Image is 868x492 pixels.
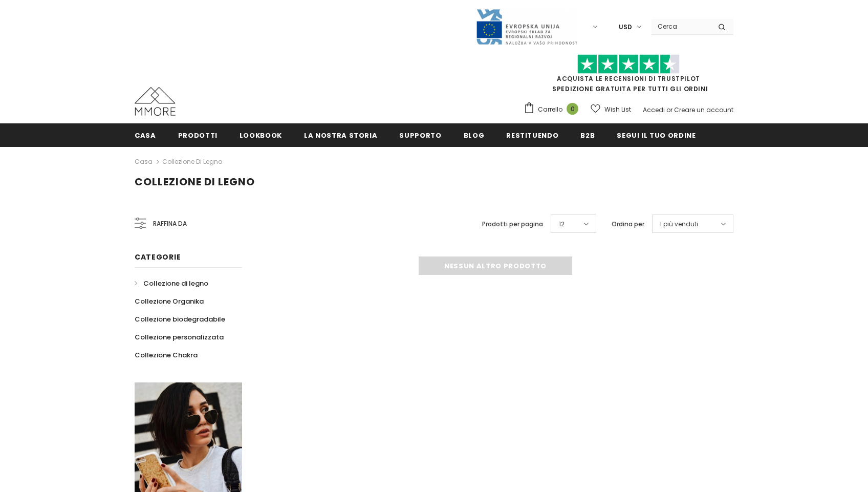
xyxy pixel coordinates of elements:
[399,131,441,140] span: supporto
[652,19,710,34] input: Search Site
[143,279,208,288] span: Collezione di legno
[604,104,631,115] span: Wish List
[135,274,208,292] a: Collezione di legno
[135,350,198,360] span: Collezione Chakra
[567,103,578,115] span: 0
[162,157,222,166] a: Collezione di legno
[475,22,578,31] a: Javni Razpis
[538,104,562,115] span: Carrello
[612,219,644,229] label: Ordina per
[135,292,204,310] a: Collezione Organika
[304,123,377,146] a: La nostra storia
[524,102,583,117] a: Carrello 0
[240,131,282,140] span: Lookbook
[524,59,733,93] span: SPEDIZIONE GRATUITA PER TUTTI GLI ORDINI
[666,105,672,114] span: or
[135,296,204,306] span: Collezione Organika
[464,131,485,140] span: Blog
[660,219,698,229] span: I più venduti
[643,105,665,114] a: Accedi
[506,131,558,140] span: Restituendo
[135,175,255,189] span: Collezione di legno
[135,346,198,364] a: Collezione Chakra
[178,131,218,140] span: Prodotti
[580,131,595,140] span: B2B
[304,131,377,140] span: La nostra storia
[464,123,485,146] a: Blog
[591,100,631,118] a: Wish List
[674,105,733,114] a: Creare un account
[240,123,282,146] a: Lookbook
[135,328,224,346] a: Collezione personalizzata
[577,54,680,74] img: Fidati di Pilot Stars
[135,131,156,140] span: Casa
[506,123,558,146] a: Restituendo
[580,123,595,146] a: B2B
[617,131,696,140] span: Segui il tuo ordine
[153,218,187,229] span: Raffina da
[475,8,578,46] img: Javni Razpis
[617,123,696,146] a: Segui il tuo ordine
[178,123,218,146] a: Prodotti
[135,156,153,168] a: Casa
[135,87,176,116] img: Casi MMORE
[135,314,225,324] span: Collezione biodegradabile
[135,332,224,342] span: Collezione personalizzata
[135,252,181,262] span: Categorie
[559,219,565,229] span: 12
[399,123,441,146] a: supporto
[135,123,156,146] a: Casa
[619,22,632,32] span: USD
[135,310,225,328] a: Collezione biodegradabile
[482,219,543,229] label: Prodotti per pagina
[557,74,700,83] a: Acquista le recensioni di TrustPilot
